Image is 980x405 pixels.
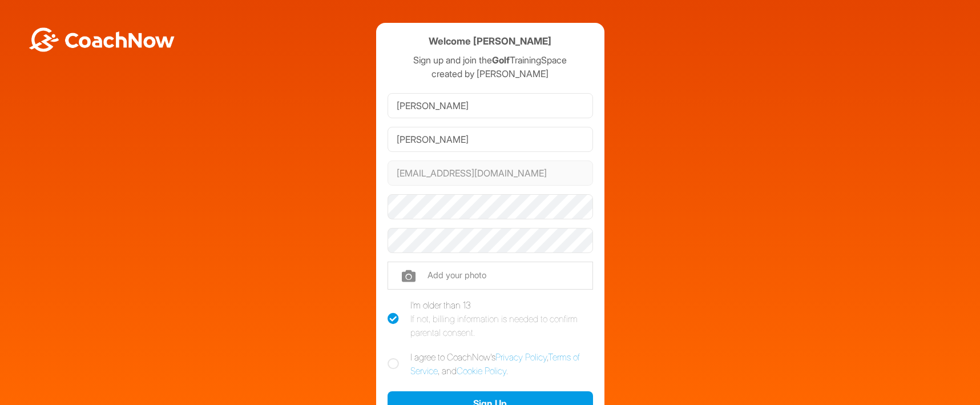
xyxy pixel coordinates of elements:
a: Terms of Service [410,351,580,376]
input: First Name [388,93,593,118]
div: I'm older than 13 [410,298,593,339]
input: Email [388,161,593,186]
input: Last Name [388,127,593,152]
label: I agree to CoachNow's , , and . [388,350,593,378]
a: Cookie Policy [457,365,506,376]
p: created by [PERSON_NAME] [388,67,593,81]
h4: Welcome [PERSON_NAME] [429,34,551,49]
div: If not, billing information is needed to confirm parental consent. [410,312,593,339]
p: Sign up and join the TrainingSpace [388,53,593,67]
strong: Golf [492,54,510,66]
a: Privacy Policy [495,351,547,363]
img: BwLJSsUCoWCh5upNqxVrqldRgqLPVwmV24tXu5FoVAoFEpwwqQ3VIfuoInZCoVCoTD4vwADAC3ZFMkVEQFDAAAAAElFTkSuQmCC [27,27,176,52]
